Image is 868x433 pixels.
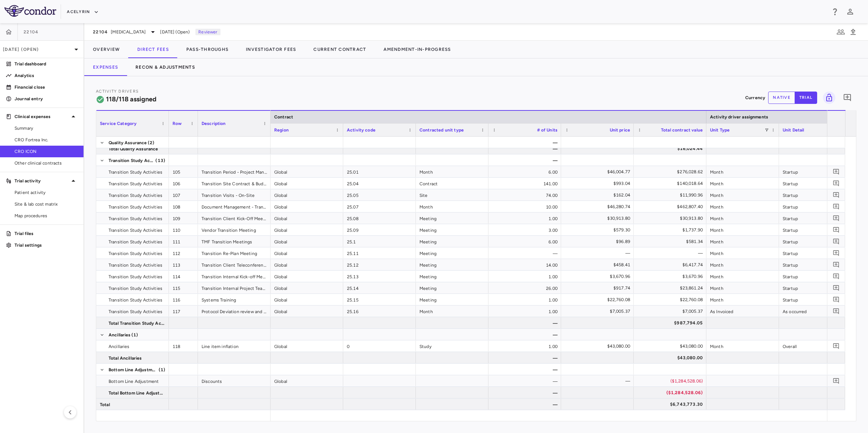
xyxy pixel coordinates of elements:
[274,128,289,133] span: Region
[109,341,130,352] span: Ancillaries
[169,189,198,201] div: 107
[706,259,779,270] div: Month
[109,248,162,259] span: Transition Study Activities
[610,128,630,133] span: Unit price
[343,224,416,235] div: 25.09
[106,94,157,104] h6: 118/118 assigned
[15,72,78,79] p: Analytics
[169,178,198,189] div: 106
[640,259,703,271] div: $6,417.74
[416,294,488,305] div: Meeting
[488,189,561,201] div: 74.00
[488,387,561,398] div: —
[833,250,840,256] svg: Add comment
[347,128,376,133] span: Activity code
[488,178,561,189] div: 141.00
[488,271,561,282] div: 1.00
[198,340,271,352] div: Line item inflation
[169,213,198,224] div: 109
[831,283,841,293] button: Add comment
[109,306,162,317] span: Transition Study Activities
[271,375,343,387] div: Global
[109,387,165,399] span: Total Bottom Line Adjustment
[640,352,703,364] div: $43,080.00
[15,113,69,120] p: Clinical expenses
[640,305,703,317] div: $7,005.37
[343,213,416,224] div: 25.08
[155,155,165,166] span: (13)
[109,364,158,376] span: Bottom Line Adjustment
[706,213,779,224] div: Month
[271,294,343,305] div: Global
[640,224,703,236] div: $1,737.90
[706,201,779,212] div: Month
[305,41,375,58] button: Current Contract
[15,125,78,131] span: Summary
[202,121,226,126] span: Description
[84,41,129,58] button: Overview
[343,259,416,270] div: 25.12
[568,259,630,271] div: $458.41
[779,166,852,177] div: Startup
[768,92,795,104] button: native
[488,282,561,294] div: 26.00
[198,294,271,305] div: Systems Training
[343,166,416,177] div: 25.01
[779,213,852,224] div: Startup
[831,236,841,246] button: Add comment
[831,167,841,177] button: Add comment
[109,329,131,341] span: Ancillaries
[169,294,198,305] div: 116
[169,224,198,235] div: 110
[488,305,561,317] div: 1.00
[198,271,271,282] div: Transition Internal Kick-off Meeting
[416,213,488,224] div: Meeting
[271,305,343,317] div: Global
[416,166,488,177] div: Month
[131,329,138,341] span: (1)
[488,364,561,375] div: —
[93,29,108,35] span: 22104
[640,213,703,224] div: $30,913.80
[343,189,416,201] div: 25.05
[109,137,147,149] span: Quality Assurance
[109,166,162,178] span: Transition Study Activities
[833,273,840,280] svg: Add comment
[15,160,78,166] span: Other clinical contracts
[343,178,416,189] div: 25.04
[831,376,841,386] button: Add comment
[779,259,852,270] div: Startup
[706,271,779,282] div: Month
[488,247,561,259] div: —
[661,128,703,133] span: Total contract value
[160,29,190,35] span: [DATE] (Open)
[831,190,841,200] button: Add comment
[416,271,488,282] div: Meeting
[15,96,78,102] p: Journal entry
[198,224,271,235] div: Vendor Transition Meeting
[109,294,162,306] span: Transition Study Activities
[15,242,78,248] p: Trial settings
[100,121,137,126] span: Service Category
[488,236,561,247] div: 6.00
[488,137,561,148] div: —
[833,191,840,198] svg: Add comment
[416,305,488,317] div: Month
[779,271,852,282] div: Startup
[640,143,703,154] div: $16,024.44
[568,213,630,224] div: $30,913.80
[271,213,343,224] div: Global
[127,58,204,76] button: Recon & Adjustments
[271,189,343,201] div: Global
[416,247,488,259] div: Meeting
[343,236,416,247] div: 25.1
[274,114,293,120] span: Contract
[271,282,343,294] div: Global
[148,137,154,149] span: (2)
[271,178,343,189] div: Global
[343,340,416,352] div: 0
[843,93,852,102] svg: Add comment
[15,230,78,237] p: Trial files
[568,282,630,294] div: $917.74
[198,201,271,212] div: Document Management - Transition Studies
